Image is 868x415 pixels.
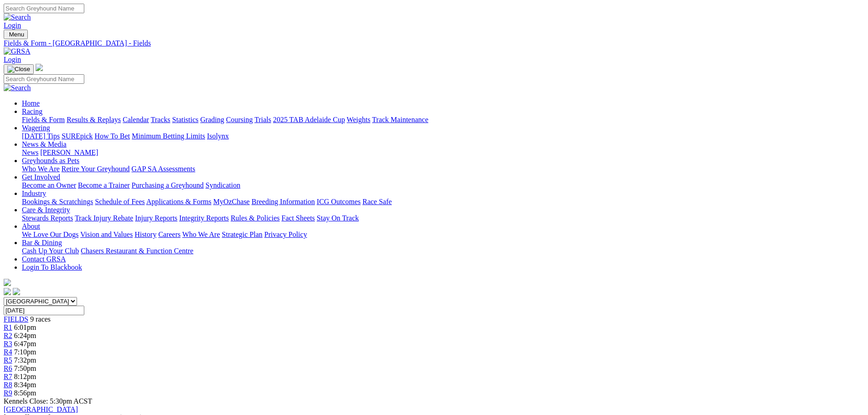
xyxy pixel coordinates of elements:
a: Login [4,56,21,63]
div: Bar & Dining [22,247,864,255]
a: Login [4,21,21,29]
div: Wagering [22,132,864,140]
a: Results & Replays [67,116,121,123]
span: Kennels Close: 5:30pm ACST [4,397,92,405]
a: Cash Up Your Club [22,247,79,255]
a: Chasers Restaurant & Function Centre [81,247,193,255]
div: News & Media [22,149,864,157]
a: News & Media [22,140,67,148]
img: Search [4,84,31,92]
a: Vision and Values [80,231,133,238]
a: Become an Owner [22,181,76,189]
img: twitter.svg [13,288,20,295]
a: R5 [4,356,12,364]
a: Home [22,99,40,107]
span: 8:34pm [14,381,36,389]
a: Privacy Policy [264,231,307,238]
a: Fields & Form [22,116,65,123]
img: GRSA [4,47,31,56]
a: About [22,222,40,230]
a: Industry [22,190,46,197]
div: Care & Integrity [22,214,864,222]
a: MyOzChase [213,198,250,205]
a: How To Bet [95,132,130,140]
a: R3 [4,340,12,348]
a: Stay On Track [317,214,359,222]
a: Applications & Forms [146,198,211,205]
a: Track Injury Rebate [75,214,133,222]
div: Greyhounds as Pets [22,165,864,173]
span: 7:10pm [14,348,36,356]
img: logo-grsa-white.png [36,64,43,71]
a: Breeding Information [252,198,315,205]
a: Tracks [151,116,170,123]
span: 9 races [30,315,51,323]
a: R1 [4,323,12,331]
img: facebook.svg [4,288,11,295]
span: 7:32pm [14,356,36,364]
a: News [22,149,38,156]
input: Select date [4,306,84,315]
a: Rules & Policies [231,214,280,222]
img: Close [7,66,30,73]
a: Syndication [205,181,240,189]
a: GAP SA Assessments [132,165,195,173]
span: 7:50pm [14,364,36,372]
a: SUREpick [62,132,92,140]
a: Contact GRSA [22,255,66,263]
a: R7 [4,373,12,380]
a: Stewards Reports [22,214,73,222]
a: Race Safe [362,198,391,205]
a: Who We Are [182,231,220,238]
span: R4 [4,348,12,356]
a: R8 [4,381,12,389]
div: Industry [22,198,864,206]
a: R6 [4,364,12,372]
a: Weights [347,116,370,123]
span: 6:47pm [14,340,36,348]
a: Login To Blackbook [22,263,82,271]
a: ICG Outcomes [317,198,360,205]
a: Bar & Dining [22,239,62,246]
a: Wagering [22,124,50,132]
a: Greyhounds as Pets [22,157,79,164]
a: Statistics [172,116,199,123]
span: Menu [9,31,24,38]
a: Schedule of Fees [95,198,144,205]
a: R9 [4,389,12,397]
a: Isolynx [207,132,229,140]
a: [DATE] Tips [22,132,60,140]
div: Racing [22,116,864,124]
div: Get Involved [22,181,864,190]
span: 6:24pm [14,332,36,339]
div: Fields & Form - [GEOGRAPHIC_DATA] - Fields [4,39,864,47]
a: Careers [158,231,180,238]
span: 8:56pm [14,389,36,397]
a: Coursing [226,116,253,123]
a: R2 [4,332,12,339]
span: 6:01pm [14,323,36,331]
a: [PERSON_NAME] [40,149,98,156]
a: Purchasing a Greyhound [132,181,204,189]
a: Get Involved [22,173,60,181]
a: Become a Trainer [78,181,130,189]
img: Search [4,13,31,21]
a: [GEOGRAPHIC_DATA] [4,405,78,413]
a: FIELDS [4,315,28,323]
a: Care & Integrity [22,206,70,214]
a: We Love Our Dogs [22,231,78,238]
a: Injury Reports [135,214,177,222]
input: Search [4,4,84,13]
a: 2025 TAB Adelaide Cup [273,116,345,123]
a: Track Maintenance [372,116,428,123]
a: Calendar [123,116,149,123]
